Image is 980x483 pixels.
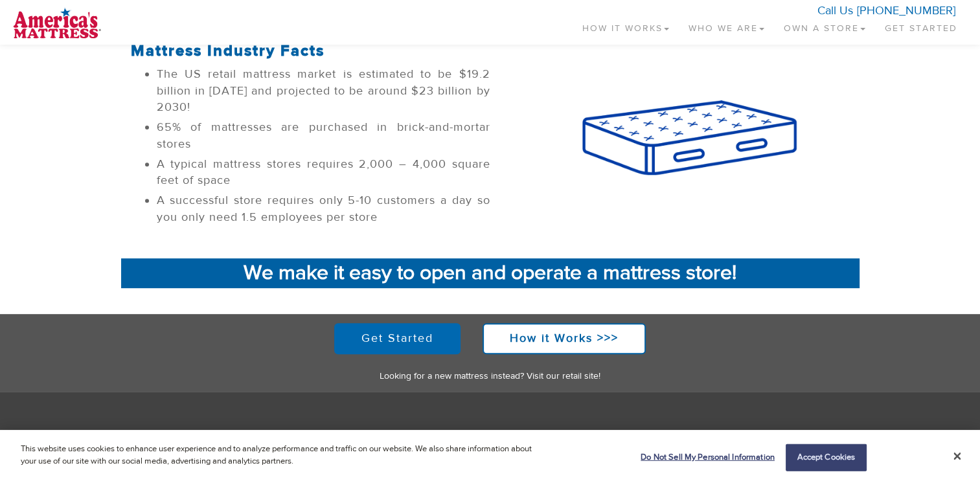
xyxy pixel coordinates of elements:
span: Call Us [817,3,853,18]
a: Who We Are [679,6,774,45]
a: Looking for a new mattress instead? Visit our retail site! [380,370,600,382]
strong: How it Works >>> [510,331,619,346]
strong: We make it easy to open and operate a mattress store! [244,260,736,286]
a: How It Works [573,6,679,45]
a: [PHONE_NUMBER] [857,3,955,18]
h2: Mattress Industry Facts [131,43,490,60]
a: Own a Store [774,6,875,45]
p: This website uses cookies to enhance user experience and to analyze performance and traffic on ou... [21,443,539,468]
button: Accept Cookies [786,444,867,471]
a: Get Started [875,6,967,45]
a: How it Works >>> [483,323,646,354]
li: 65% of mattresses are purchased in brick-and-mortar stores [157,119,490,152]
img: logo [13,6,101,39]
li: A successful store requires only 5-10 customers a day so you only need 1.5 employees per store [157,192,490,225]
button: Close [953,451,961,462]
button: Do Not Sell My Personal Information [634,445,775,471]
a: Get Started [334,323,461,354]
li: A typical mattress stores requires 2,000 – 4,000 square feet of space [157,156,490,189]
li: The US retail mattress market is estimated to be $19.2 billion in [DATE] and projected to be arou... [157,66,490,116]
